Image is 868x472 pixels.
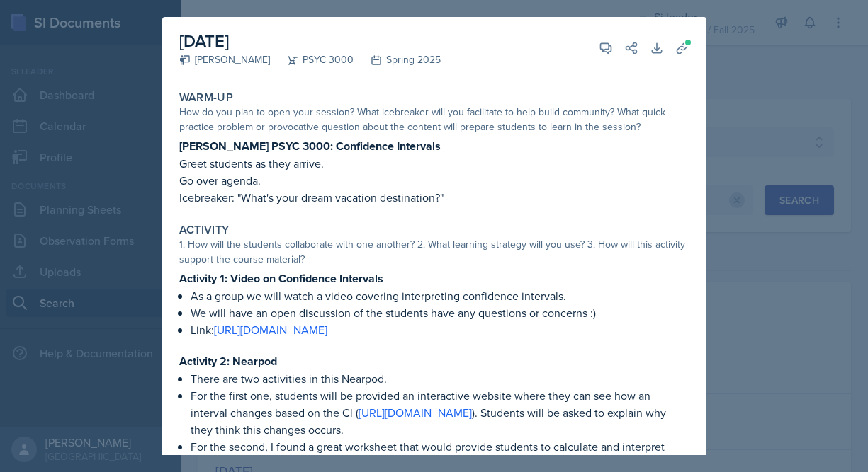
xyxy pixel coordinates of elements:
label: Warm-Up [179,91,234,105]
a: [URL][DOMAIN_NAME] [359,405,472,420]
p: There are two activities in this Nearpod. [191,370,689,387]
p: We will have an open discussion of the students have any questions or concerns :) [191,304,689,321]
label: Activity [179,223,230,237]
div: 1. How will the students collaborate with one another? 2. What learning strategy will you use? 3.... [179,237,689,267]
div: How do you plan to open your session? What icebreaker will you facilitate to help build community... [179,105,689,134]
p: Greet students as they arrive. [179,155,689,172]
div: PSYC 3000 [270,52,354,67]
strong: Activity 1: Video on Confidence Intervals [179,270,383,287]
strong: Activity 2: Nearpod [179,353,277,369]
p: Icebreaker: "What's your dream vacation destination?" [179,189,689,206]
p: As a group we will watch a video covering interpreting confidence intervals. [191,287,689,304]
strong: [PERSON_NAME] PSYC 3000: Confidence Intervals [179,138,441,154]
p: For the first one, students will be provided an interactive website where they can see how an int... [191,387,689,438]
a: [URL][DOMAIN_NAME] [214,322,327,338]
p: Go over agenda. [179,172,689,189]
h2: [DATE] [179,28,441,54]
p: Link: [191,321,689,338]
div: [PERSON_NAME] [179,52,270,67]
div: Spring 2025 [354,52,441,67]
